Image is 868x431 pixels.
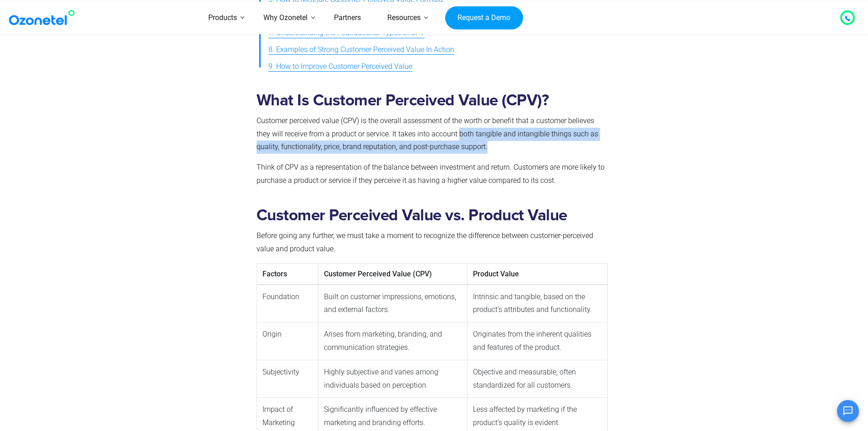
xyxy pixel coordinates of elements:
[467,360,608,398] td: Objective and measurable, often standardized for all customers.
[318,263,467,285] th: Customer Perceived Value (CPV)
[374,2,434,34] a: Resources
[195,2,250,34] a: Products
[837,400,859,422] button: Open chat
[257,116,598,151] span: Customer perceived value (CPV) is the overall assessment of the worth or benefit that a customer ...
[318,360,467,398] td: Highly subjective and varies among individuals based on perception.
[268,43,454,57] span: 8. Examples of Strong Customer Perceived Value In Action
[257,285,318,322] td: Foundation
[268,60,412,73] span: 9. How to Improve Customer Perceived Value
[467,322,608,360] td: Originates from the inherent qualities and features of the product.
[257,263,318,285] th: Factors
[250,2,321,34] a: Why Ozonetel
[257,208,567,223] strong: Customer Perceived Value vs. Product Value
[257,322,318,360] td: Origin
[257,163,605,185] span: Think of CPV as a representation of the balance between investment and return. Customers are more...
[321,2,374,34] a: Partners
[268,42,454,58] a: 8. Examples of Strong Customer Perceived Value In Action
[257,231,593,253] span: Before going any further, we must take a moment to recognize the difference between customer-perc...
[445,6,523,30] a: Request a Demo
[467,263,608,285] th: Product Value
[257,93,549,109] strong: What Is Customer Perceived Value (CPV)?
[318,322,467,360] td: Arises from marketing, branding, and communication strategies.
[318,285,467,322] td: Built on customer impressions, emotions, and external factors.
[467,285,608,322] td: Intrinsic and tangible, based on the product’s attributes and functionality.
[257,360,318,398] td: Subjectivity
[268,58,412,75] a: 9. How to Improve Customer Perceived Value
